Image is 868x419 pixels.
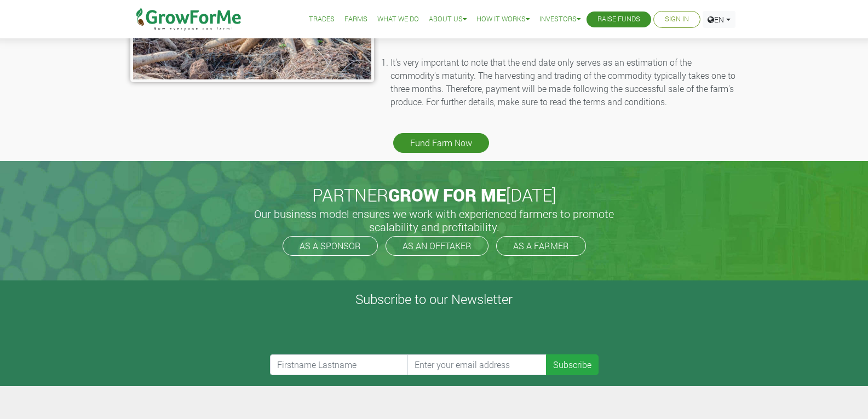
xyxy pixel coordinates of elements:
iframe: reCAPTCHA [270,312,436,354]
a: AS A FARMER [496,236,586,256]
a: Raise Funds [597,14,640,25]
h2: PARTNER [DATE] [135,185,734,205]
a: EN [703,11,735,28]
h4: Subscribe to our Newsletter [14,291,854,307]
a: About Us [429,14,467,25]
a: AS AN OFFTAKER [386,236,488,256]
input: Firstname Lastname [270,354,409,375]
input: Enter your email address [407,354,547,375]
a: How it Works [476,14,530,25]
a: What We Do [377,14,419,25]
a: AS A SPONSOR [283,236,378,256]
a: Trades [309,14,335,25]
a: Sign In [665,14,689,25]
span: GROW FOR ME [388,183,506,206]
li: It's very important to note that the end date only serves as an estimation of the commodity's mat... [390,56,738,108]
a: Fund Farm Now [393,133,489,153]
h5: Our business model ensures we work with experienced farmers to promote scalability and profitabil... [243,207,626,233]
a: Investors [539,14,580,25]
button: Subscribe [546,354,599,375]
a: Farms [344,14,367,25]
